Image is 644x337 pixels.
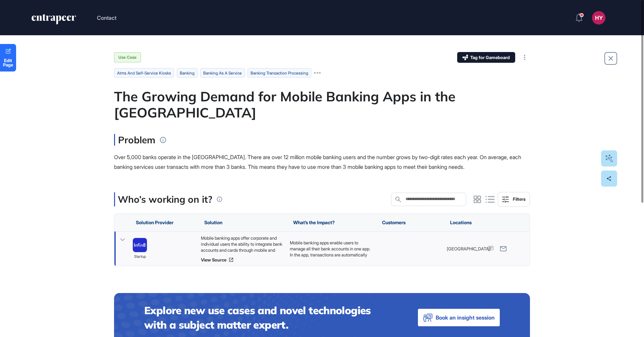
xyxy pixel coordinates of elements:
div: The Growing Demand for Mobile Banking Apps in the [GEOGRAPHIC_DATA] [114,88,530,121]
img: image [133,238,147,252]
span: Locations [450,220,472,225]
span: Tag for Gameboard [470,55,510,60]
div: Mobile banking apps offer corporate and individual users the ability to integrate bank accounts a... [201,235,283,253]
li: banking transaction processing [248,68,311,78]
a: entrapeer-logo [31,14,77,27]
a: image [132,238,147,252]
button: Contact [97,13,116,22]
span: Solution Provider [136,220,173,225]
li: banking [177,68,198,78]
li: atms and self-service kiosks [114,68,174,78]
a: View Source [201,257,283,262]
li: banking as a service [200,68,245,78]
span: What’s the Impact? [293,220,335,225]
span: Mobile banking apps enable users to manage all their bank accounts in one app. In the app, transa... [290,240,370,282]
span: startup [134,254,146,260]
span: Solution [204,220,222,225]
button: HY [592,11,605,25]
span: Book an insight session [436,313,495,323]
button: Book an insight session [418,309,500,327]
span: Over 5,000 banks operate in the [GEOGRAPHIC_DATA]. There are over 12 million mobile banking users... [114,154,521,170]
div: Use Case [114,52,141,62]
div: Filters [513,196,526,202]
p: Who’s working on it? [118,192,212,206]
h3: Problem [114,134,155,146]
h4: Explore new use cases and novel technologies with a subject matter expert. [144,303,391,332]
button: Filters [498,192,530,207]
span: [GEOGRAPHIC_DATA] [447,245,490,251]
span: Customers [382,220,406,225]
